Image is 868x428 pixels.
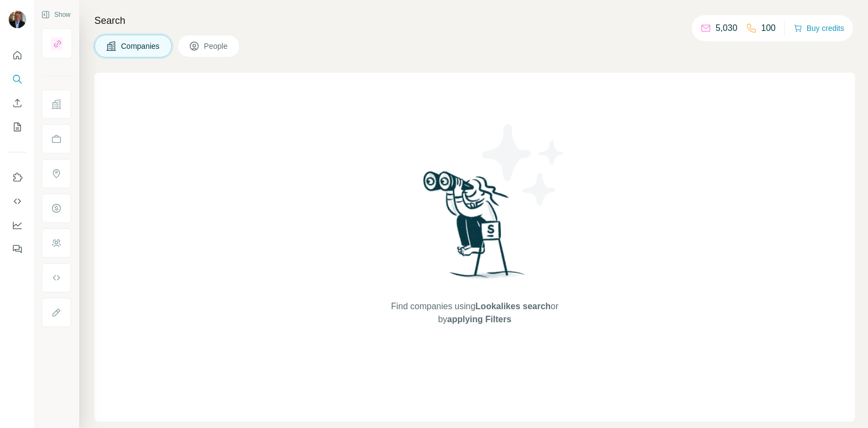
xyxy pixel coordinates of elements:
[9,168,26,187] button: Use Surfe on LinkedIn
[9,191,26,211] button: Use Surfe API
[716,22,737,35] p: 5,030
[94,13,855,28] h4: Search
[9,46,26,65] button: Quick start
[388,300,561,326] span: Find companies using or by
[9,69,26,89] button: Search
[9,93,26,113] button: Enrich CSV
[9,117,26,137] button: My lists
[794,21,844,36] button: Buy credits
[447,315,511,324] span: applying Filters
[9,215,26,235] button: Dashboard
[418,168,531,289] img: Surfe Illustration - Woman searching with binoculars
[121,41,161,52] span: Companies
[761,22,776,35] p: 100
[9,11,26,28] img: Avatar
[475,116,572,214] img: Surfe Illustration - Stars
[9,239,26,259] button: Feedback
[475,302,551,311] span: Lookalikes search
[204,41,229,52] span: People
[34,7,78,23] button: Show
